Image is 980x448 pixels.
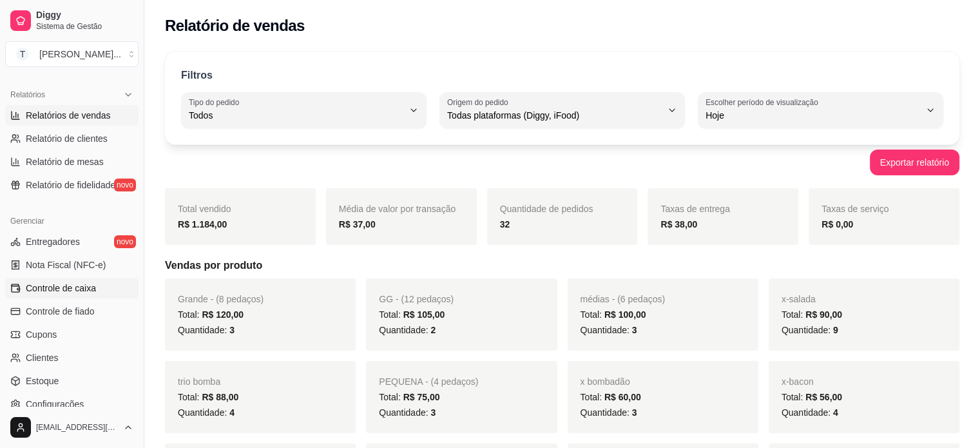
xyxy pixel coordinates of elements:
span: Média de valor por transação [339,204,456,214]
strong: R$ 38,00 [660,219,697,229]
span: Quantidade: [782,325,838,335]
span: Total: [782,309,842,320]
a: Entregadoresnovo [5,231,139,252]
h5: Vendas por produto [165,258,959,273]
span: Controle de caixa [26,282,96,295]
span: R$ 56,00 [805,392,842,402]
span: R$ 120,00 [202,309,244,320]
div: [PERSON_NAME] ... [39,48,121,61]
strong: 32 [500,219,510,229]
span: 3 [632,325,637,335]
strong: R$ 1.184,00 [178,219,227,229]
button: Tipo do pedidoTodos [181,92,427,128]
strong: R$ 37,00 [339,219,376,229]
span: trio bomba [178,376,220,387]
label: Tipo do pedido [189,97,244,108]
span: Todos [189,109,403,122]
span: Clientes [26,351,59,364]
p: Filtros [181,68,213,83]
span: [EMAIL_ADDRESS][DOMAIN_NAME] [36,422,118,433]
span: Sistema de Gestão [36,21,133,32]
span: x-salada [782,294,816,304]
a: Controle de caixa [5,278,139,298]
a: Relatório de fidelidadenovo [5,175,139,195]
span: Taxas de entrega [660,204,729,214]
a: Configurações [5,394,139,414]
span: 2 [430,325,436,335]
span: Quantidade: [178,407,235,418]
a: Clientes [5,347,139,368]
span: Quantidade: [178,325,235,335]
h2: Relatório de vendas [165,15,305,36]
span: 3 [229,325,235,335]
span: Nota Fiscal (NFC-e) [26,258,106,271]
a: Nota Fiscal (NFC-e) [5,255,139,275]
strong: R$ 0,00 [821,219,853,229]
div: Gerenciar [5,211,139,231]
span: Relatório de clientes [26,132,108,145]
label: Escolher período de visualização [706,97,822,108]
span: Total: [581,392,641,402]
a: Relatório de clientes [5,128,139,149]
span: Total: [379,309,445,320]
span: R$ 88,00 [202,392,238,402]
button: Origem do pedidoTodas plataformas (Diggy, iFood) [439,92,685,128]
span: Controle de fiado [26,305,95,318]
a: Controle de fiado [5,301,139,322]
a: Estoque [5,371,139,391]
a: Cupons [5,324,139,345]
span: x-bacon [782,376,814,387]
span: GG - (12 pedaços) [379,294,454,304]
span: R$ 75,00 [403,392,440,402]
span: Entregadores [26,235,80,248]
span: PEQUENA - (4 pedaços) [379,376,478,387]
span: 3 [430,407,436,418]
span: Grande - (8 pedaços) [178,294,264,304]
span: Total: [178,392,238,402]
span: Diggy [36,10,133,21]
span: Total: [178,309,244,320]
span: Quantidade: [379,407,436,418]
span: Hoje [706,109,920,122]
span: Quantidade: [379,325,436,335]
span: Relatórios de vendas [26,109,111,122]
button: Escolher período de visualizaçãoHoje [698,92,943,128]
span: Total: [581,309,646,320]
span: 9 [833,325,838,335]
button: [EMAIL_ADDRESS][DOMAIN_NAME] [5,412,139,443]
button: Exportar relatório [870,150,959,175]
span: R$ 90,00 [805,309,842,320]
span: Relatório de mesas [26,155,104,168]
span: 3 [632,407,637,418]
span: Quantidade: [581,407,637,418]
span: R$ 105,00 [403,309,445,320]
a: DiggySistema de Gestão [5,5,139,36]
span: R$ 100,00 [604,309,646,320]
span: Cupons [26,328,57,341]
span: Todas plataformas (Diggy, iFood) [447,109,662,122]
span: R$ 60,00 [604,392,641,402]
span: T [16,48,29,61]
span: Relatórios [10,90,45,100]
span: Quantidade de pedidos [500,204,593,214]
span: Total: [782,392,842,402]
span: Relatório de fidelidade [26,179,115,191]
span: 4 [229,407,235,418]
button: Select a team [5,41,139,67]
span: Total: [379,392,439,402]
span: Taxas de serviço [821,204,889,214]
span: Total vendido [178,204,231,214]
span: Quantidade: [782,407,838,418]
a: Relatórios de vendas [5,105,139,126]
span: Configurações [26,398,84,411]
span: 4 [833,407,838,418]
span: Quantidade: [581,325,637,335]
span: Estoque [26,375,59,387]
a: Relatório de mesas [5,151,139,172]
span: médias - (6 pedaços) [581,294,666,304]
span: x bombadão [581,376,630,387]
label: Origem do pedido [447,97,512,108]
